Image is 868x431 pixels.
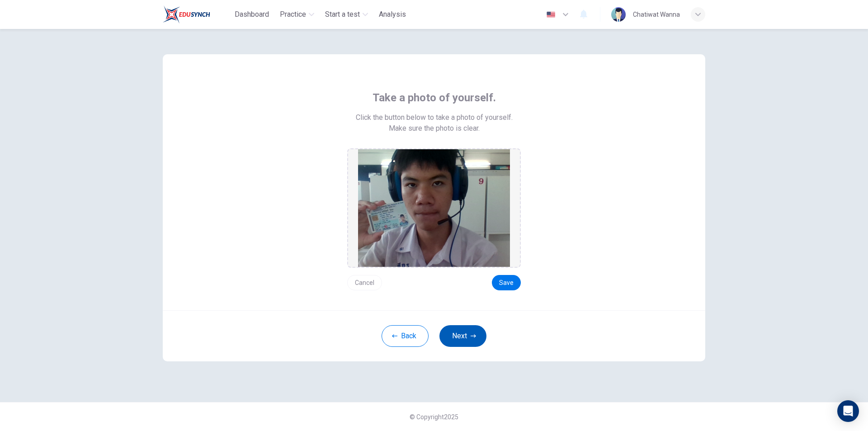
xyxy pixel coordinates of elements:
a: Train Test logo [163,5,231,24]
div: Open Intercom Messenger [837,400,859,422]
span: Practice [280,9,306,20]
span: Analysis [379,9,406,20]
span: Start a test [325,9,360,20]
span: Click the button below to take a photo of yourself. [356,112,513,123]
img: Profile picture [611,7,626,22]
div: Chatiwat Wanna [633,9,680,20]
button: Start a test [321,6,372,23]
img: Train Test logo [163,5,210,24]
span: Make sure the photo is clear. [389,123,480,134]
button: Save [492,275,521,290]
button: Analysis [375,6,410,23]
button: Next [439,325,486,347]
img: preview screemshot [358,149,510,267]
span: Dashboard [235,9,269,20]
button: Back [382,325,429,347]
button: Practice [276,6,318,23]
button: Cancel [347,275,382,290]
img: en [545,11,557,18]
span: Take a photo of yourself. [373,90,496,105]
span: © Copyright 2025 [410,413,458,421]
button: Dashboard [231,6,273,23]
